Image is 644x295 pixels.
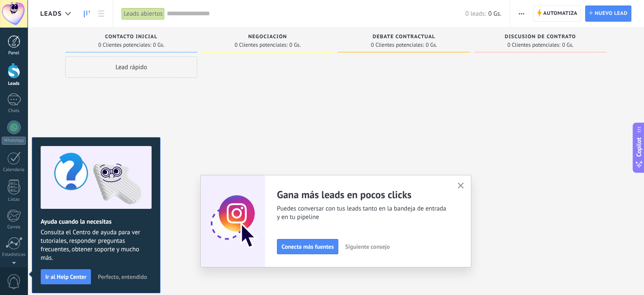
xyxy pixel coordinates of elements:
div: Leads abiertos [122,8,165,20]
span: Automatiza [543,6,578,21]
div: Negociación [206,34,329,41]
span: 0 Clientes potenciales: [235,42,287,48]
span: 0 Gs. [289,42,301,48]
div: Lead rápido [65,56,197,78]
a: Automatiza [533,6,581,22]
span: Debate contractual [373,34,435,40]
span: Discusión de contrato [505,34,576,40]
div: Listas [2,197,26,202]
div: Discusión de contrato [478,34,602,41]
span: 0 Clientes potenciales: [371,42,424,48]
div: Panel [2,51,26,56]
span: 0 Gs. [153,42,164,48]
div: Correo [2,225,26,230]
span: Puedes conversar con tus leads tanto en la bandeja de entrada y en tu pipeline [277,205,447,222]
span: Negociación [248,34,287,40]
div: Leads [2,81,26,87]
h2: Ayuda cuando la necesitas [41,218,152,226]
span: Perfecto, entendido [98,274,147,280]
span: Contacto inicial [105,34,158,40]
span: 0 Gs. [488,10,501,18]
button: Perfecto, entendido [94,270,151,283]
div: Calendario [2,167,26,173]
div: Contacto inicial [69,34,193,41]
h2: Gana más leads en pocos clicks [277,188,447,201]
span: Copilot [635,137,643,157]
span: Consulta el Centro de ayuda para ver tutoriales, responder preguntas frecuentes, obtener soporte ... [41,228,152,262]
button: Siguiente consejo [341,240,393,253]
span: 0 Gs. [426,42,437,48]
span: 0 Clientes potenciales: [507,42,560,48]
button: Ir al Help Center [41,269,91,284]
span: Leads [40,10,62,18]
span: Nuevo lead [594,6,627,21]
button: Más [515,6,528,22]
span: Ir al Help Center [45,274,86,280]
span: Conecta más fuentes [282,244,334,250]
a: Leads [80,6,94,22]
span: 0 leads: [465,10,486,18]
button: Conecta más fuentes [277,239,338,254]
a: Nuevo lead [585,6,631,22]
span: 0 Gs. [562,42,573,48]
div: Chats [2,108,26,114]
div: WhatsApp [2,137,26,145]
span: Siguiente consejo [345,244,390,250]
span: 0 Clientes potenciales: [98,42,151,48]
div: Estadísticas [2,252,26,258]
a: Lista [94,6,108,22]
div: Debate contractual [342,34,466,41]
